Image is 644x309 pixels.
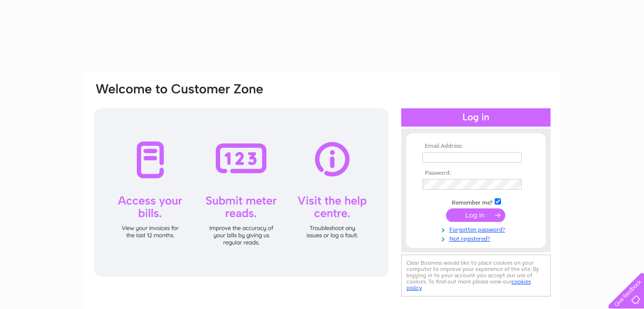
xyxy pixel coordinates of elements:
[401,255,551,296] div: Clear Business would like to place cookies on your computer to improve your experience of the sit...
[422,233,532,243] a: Not registered?
[446,208,505,222] input: Submit
[420,197,532,206] td: Remember me?
[422,224,532,233] a: Forgotten password?
[420,143,532,150] th: Email Address:
[407,278,531,291] a: cookies policy
[420,170,532,177] th: Password:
